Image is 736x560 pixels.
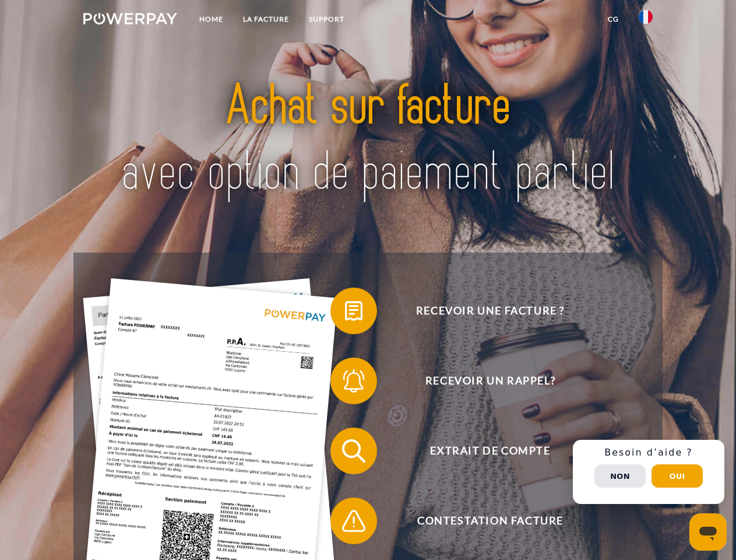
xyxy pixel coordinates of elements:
img: qb_bell.svg [339,366,368,395]
div: Schnellhilfe [573,440,724,504]
span: Recevoir une facture ? [347,288,633,334]
img: logo-powerpay-white.svg [83,13,177,24]
button: Extrait de compte [330,428,633,474]
button: Recevoir un rappel? [330,358,633,404]
a: Home [189,9,233,30]
img: qb_search.svg [339,436,368,466]
span: Recevoir un rappel? [347,358,633,404]
img: title-powerpay_fr.svg [111,56,625,223]
a: CG [598,9,629,30]
button: Contestation Facture [330,498,633,544]
button: Recevoir une facture ? [330,288,633,334]
a: Support [299,9,354,30]
span: Contestation Facture [347,498,633,544]
iframe: Bouton de lancement de la fenêtre de messagerie [689,513,727,551]
button: Non [594,464,646,488]
a: LA FACTURE [233,9,299,30]
img: qb_warning.svg [339,506,368,535]
img: fr [639,10,653,24]
img: qb_bill.svg [339,296,368,325]
button: Oui [652,464,703,488]
span: Extrait de compte [347,428,633,474]
h3: Besoin d’aide ? [580,447,717,459]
